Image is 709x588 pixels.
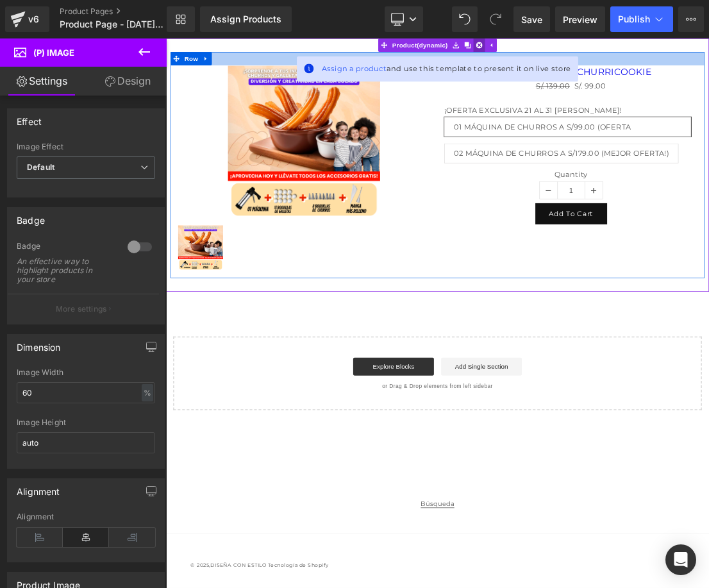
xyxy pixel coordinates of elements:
a: Design [86,67,169,96]
div: Effect [17,109,42,127]
button: More settings [8,294,159,324]
div: v6 [26,11,42,28]
span: Product Page - [DATE] 16:31:06 [60,19,163,29]
div: Assign Products [210,14,281,24]
span: S/. 139.00 [528,62,577,74]
a: Preview [555,6,605,32]
b: Default [27,162,54,172]
div: Image Width [17,368,155,377]
div: Image Height [17,418,155,427]
a: New Library [167,6,195,32]
span: and use this template to present it on live store [222,36,578,51]
div: Badge [17,241,115,255]
div: Alignment [17,512,155,521]
button: Publish [610,6,673,32]
span: S/. 99.00 [583,59,628,78]
span: Assign a product [222,37,315,49]
img: NUEVA MÁQUINA CHURRICOOKIE [88,38,306,256]
span: Preview [563,13,597,26]
button: Add To Cart [528,235,630,265]
div: Dimension [17,335,61,353]
p: More settings [56,303,107,315]
span: Publish [618,14,650,24]
div: Open Intercom Messenger [665,544,696,575]
a: v6 [5,6,49,32]
a: Explore Blocks [267,456,383,482]
div: % [142,384,153,401]
div: Alignment [17,479,60,497]
div: Image Effect [17,142,155,151]
input: auto [17,432,155,453]
a: Add Single Section [393,456,508,482]
a: NUEVA MÁQUINA CHURRICOOKIE [17,267,85,335]
a: Product Pages [60,6,188,17]
div: An effective way to highlight products in your store [17,257,113,284]
button: Redo [483,6,508,32]
div: Badge [17,208,45,226]
button: Undo [452,6,478,32]
img: NUEVA MÁQUINA CHURRICOOKIE [17,267,81,331]
a: Expand / Collapse [49,19,65,38]
input: auto [17,382,155,403]
span: Row [23,19,49,38]
span: Save [521,13,542,26]
span: (P) Image [33,47,74,58]
button: More [678,6,704,32]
